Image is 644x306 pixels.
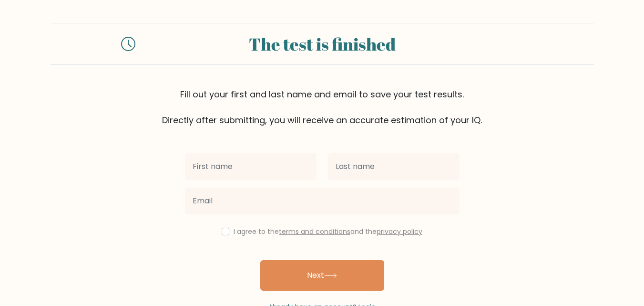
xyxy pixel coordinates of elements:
input: Email [185,188,460,214]
input: First name [185,153,317,180]
div: Fill out your first and last name and email to save your test results. Directly after submitting,... [51,88,594,127]
a: terms and conditions [279,227,350,236]
a: privacy policy [377,227,422,236]
input: Last name [328,153,460,180]
label: I agree to the and the [234,227,422,236]
div: The test is finished [147,31,498,57]
button: Next [260,260,384,291]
